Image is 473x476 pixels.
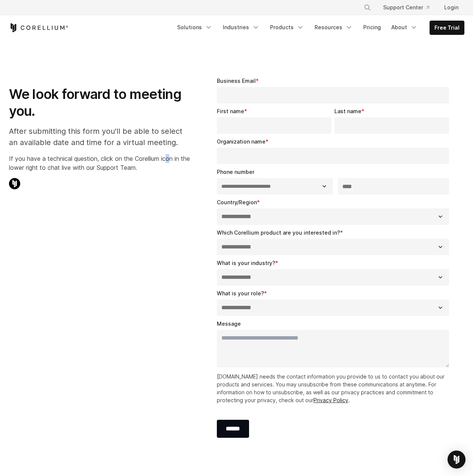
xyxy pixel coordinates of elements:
a: Solutions [173,21,217,34]
span: Country/Region [217,199,257,205]
span: Organization name [217,138,266,145]
a: Privacy Policy [313,397,348,403]
span: What is your industry? [217,260,275,266]
span: Which Corellium product are you interested in? [217,229,340,236]
button: Search [361,1,374,14]
span: Last name [334,108,361,114]
p: After submitting this form you'll be able to select an available date and time for a virtual meet... [9,126,190,148]
a: Corellium Home [9,23,69,32]
span: First name [217,108,244,114]
a: Free Trial [430,21,464,34]
img: Corellium Chat Icon [9,178,20,189]
span: Phone number [217,169,254,175]
h1: We look forward to meeting you. [9,86,190,120]
span: What is your role? [217,290,264,296]
div: Navigation Menu [355,1,464,14]
a: Pricing [359,21,385,34]
a: About [387,21,422,34]
span: Business Email [217,78,256,84]
a: Products [266,21,309,34]
span: Message [217,320,241,327]
a: Login [438,1,464,14]
p: [DOMAIN_NAME] needs the contact information you provide to us to contact you about our products a... [217,373,452,404]
a: Support Center [377,1,435,14]
a: Resources [310,21,357,34]
a: Industries [218,21,264,34]
p: If you have a technical question, click on the Corellium icon in the lower right to chat live wit... [9,154,190,172]
div: Navigation Menu [173,21,464,35]
div: Open Intercom Messenger [448,451,466,469]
